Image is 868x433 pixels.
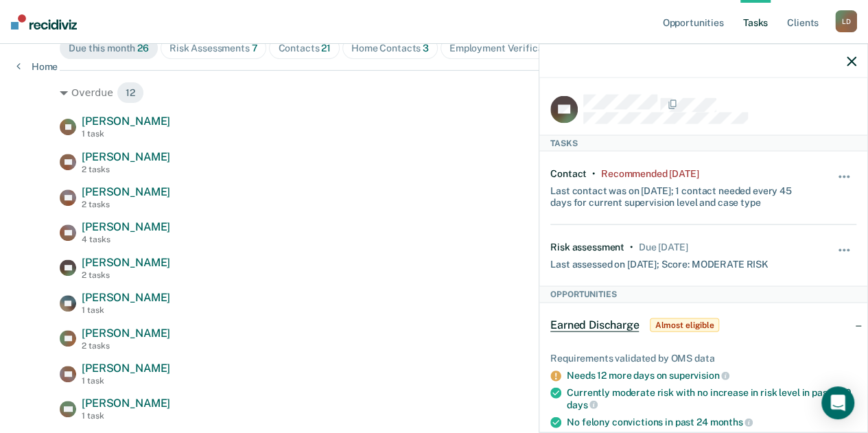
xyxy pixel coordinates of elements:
div: • [592,168,596,180]
span: months [709,417,753,428]
span: [PERSON_NAME] [82,150,170,163]
span: [PERSON_NAME] [82,115,170,128]
div: Recommended 14 days ago [601,168,699,180]
img: Recidiviz [11,14,77,30]
div: Open Intercom Messenger [821,386,854,419]
div: 1 task [82,376,170,386]
div: Currently moderate risk with no increase in risk level in past 360 [567,387,856,410]
div: 4 tasks [82,235,170,244]
div: Risk assessment [550,241,624,253]
span: [PERSON_NAME] [82,397,170,410]
div: Last contact was on [DATE]; 1 contact needed every 45 days for current supervision level and case... [550,180,806,209]
div: Tasks [539,135,867,152]
span: [PERSON_NAME] [82,362,170,375]
div: 1 task [82,129,170,139]
span: [PERSON_NAME] [82,220,170,233]
div: 2 tasks [82,341,170,351]
div: L D [835,10,857,32]
span: 26 [137,43,149,54]
div: Last assessed on [DATE]; Score: MODERATE RISK [550,253,769,270]
div: • [630,241,633,253]
div: Risk Assessments [169,43,258,54]
span: [PERSON_NAME] [82,327,170,340]
span: 12 [117,82,144,104]
div: Contact [550,168,587,180]
span: 7 [252,43,258,54]
div: 2 tasks [82,270,170,280]
div: Overdue [60,82,808,104]
div: Opportunities [539,286,867,303]
div: 2 tasks [82,165,170,174]
a: Home [16,60,58,73]
span: Almost eligible [650,318,718,331]
span: [PERSON_NAME] [82,256,170,269]
div: Contacts [278,43,331,54]
div: 2 tasks [82,200,170,209]
div: Needs 12 more days on supervision [567,369,856,382]
div: Home Contacts [351,43,429,54]
span: 21 [321,43,331,54]
span: [PERSON_NAME] [82,185,170,198]
div: 1 task [82,305,170,315]
span: [PERSON_NAME] [82,291,170,304]
div: Due this month [69,43,149,54]
div: No felony convictions in past 24 [567,416,856,428]
span: 3 [423,43,429,54]
div: 1 task [82,411,170,421]
div: Earned DischargeAlmost eligible [539,303,867,347]
span: days [567,399,598,410]
div: Employment Verification [449,43,569,54]
div: Requirements validated by OMS data [550,352,856,364]
span: Earned Discharge [550,318,639,331]
div: Due today [639,241,688,253]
